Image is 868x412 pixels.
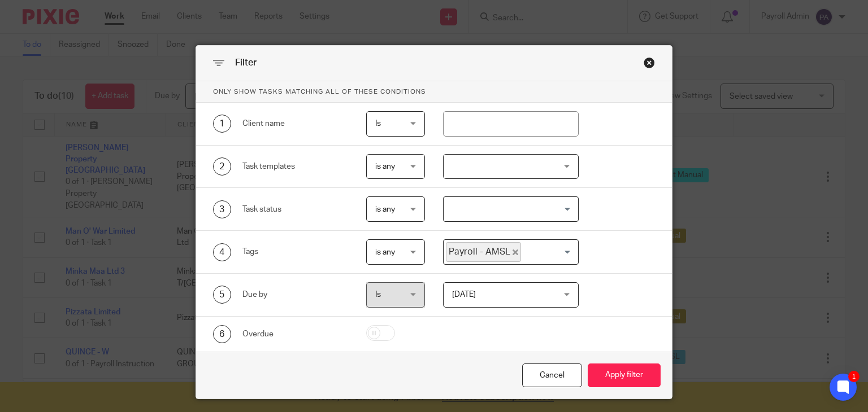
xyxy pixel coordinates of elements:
div: 4 [213,243,231,261]
span: is any [375,163,395,170]
div: 3 [213,200,231,218]
input: Search for option [445,199,572,219]
div: Close this dialog window [522,363,582,388]
p: Only show tasks matching all of these conditions [196,81,672,103]
span: Is [375,291,381,299]
input: Search for option [522,242,572,262]
div: Task status [242,204,349,215]
div: Due by [242,289,349,300]
span: Is [375,120,381,128]
span: is any [375,248,395,256]
span: Filter [235,58,257,67]
span: [DATE] [452,291,476,299]
div: Overdue [242,328,349,340]
div: 2 [213,157,231,176]
div: Tags [242,246,349,257]
button: Apply filter [588,363,661,388]
div: 1 [213,115,231,133]
div: Task templates [242,161,349,172]
button: Deselect Payroll - AMSL [513,249,518,255]
div: 1 [848,371,860,382]
span: is any [375,205,395,213]
div: 6 [213,325,231,343]
span: Payroll - AMSL [446,242,521,262]
div: 5 [213,286,231,304]
div: Client name [242,118,349,129]
div: Search for option [443,196,579,222]
div: Close this dialog window [644,57,655,68]
div: Search for option [443,239,579,265]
